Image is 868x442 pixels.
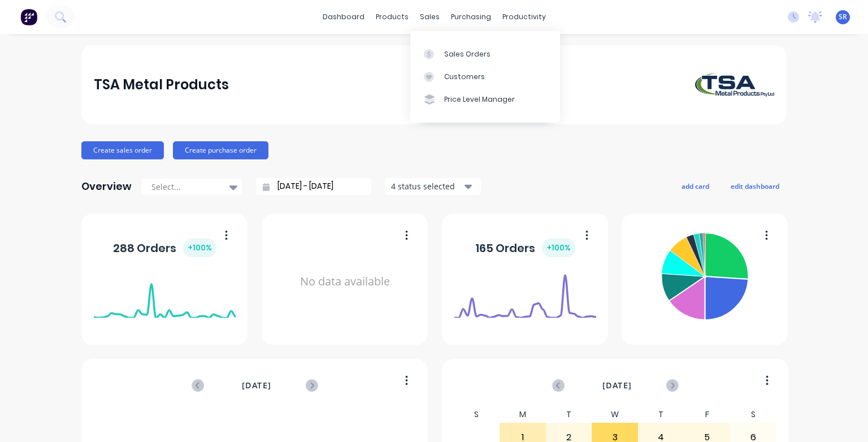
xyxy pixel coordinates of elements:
[183,239,216,257] div: + 100 %
[410,66,560,88] a: Customers
[81,141,164,159] button: Create sales order
[497,8,552,25] div: productivity
[674,179,717,193] button: add card
[242,379,271,392] span: [DATE]
[410,88,560,111] a: Price Level Manager
[274,228,416,335] div: No data available
[385,178,481,195] button: 4 status selected
[444,94,515,105] div: Price Level Manager
[81,175,132,198] div: Overview
[173,141,268,159] button: Create purchase order
[94,73,229,96] div: TSA Metal Products
[546,406,592,423] div: T
[317,8,370,25] a: dashboard
[500,406,546,423] div: M
[454,406,500,423] div: S
[602,379,632,392] span: [DATE]
[638,406,684,423] div: T
[839,12,847,22] span: SR
[684,406,730,423] div: F
[20,8,37,25] img: Factory
[370,8,414,25] div: products
[542,239,575,257] div: + 100 %
[475,239,575,257] div: 165 Orders
[695,73,774,97] img: TSA Metal Products
[592,406,638,423] div: W
[444,72,485,82] div: Customers
[445,8,497,25] div: purchasing
[730,406,776,423] div: S
[444,49,491,59] div: Sales Orders
[414,8,445,25] div: sales
[723,179,787,193] button: edit dashboard
[391,180,462,192] div: 4 status selected
[113,239,216,257] div: 288 Orders
[410,42,560,65] a: Sales Orders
